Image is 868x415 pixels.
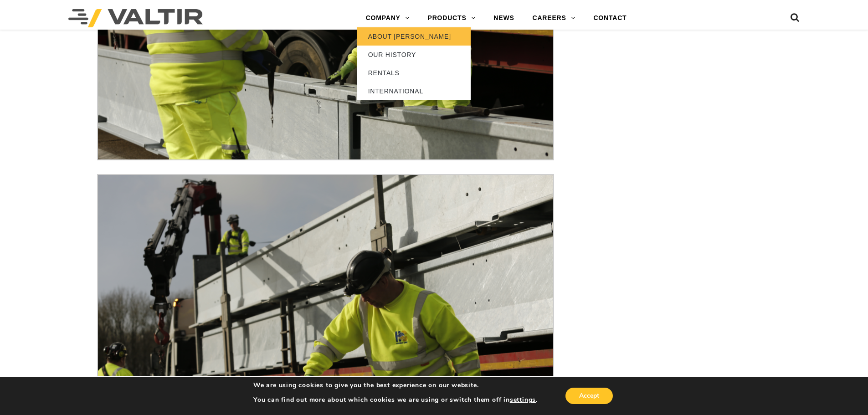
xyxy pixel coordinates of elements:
[253,396,538,404] p: You can find out more about which cookies we are using or switch them off in .
[419,9,485,27] a: PRODUCTS
[357,64,471,82] a: RENTALS
[357,46,471,64] a: OUR HISTORY
[584,9,636,27] a: CONTACT
[524,9,585,27] a: CAREERS
[484,9,523,27] a: NEWS
[68,9,203,27] img: Valtir
[510,396,536,404] button: settings
[357,82,471,100] a: INTERNATIONAL
[565,388,613,404] button: Accept
[253,381,538,389] p: We are using cookies to give you the best experience on our website.
[357,9,419,27] a: COMPANY
[357,27,471,46] a: ABOUT [PERSON_NAME]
